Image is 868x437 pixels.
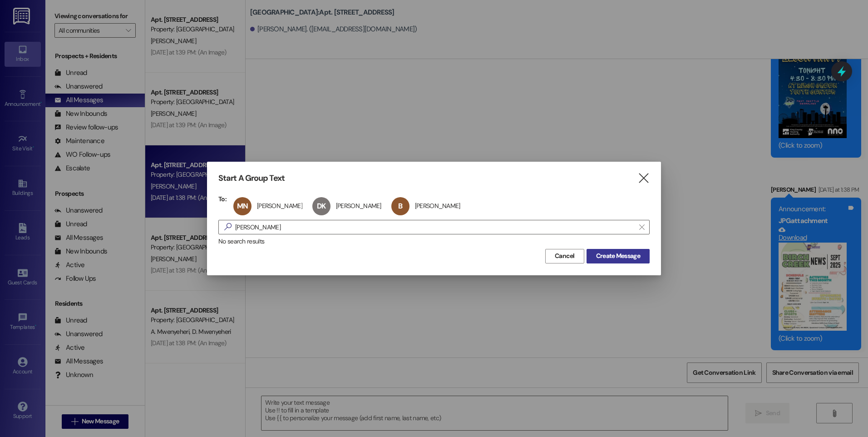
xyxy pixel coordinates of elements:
[317,201,325,211] span: DK
[257,202,302,210] div: [PERSON_NAME]
[545,249,584,263] button: Cancel
[218,237,650,246] div: No search results
[218,173,285,184] h3: Start A Group Text
[398,201,402,211] span: B
[555,251,575,261] span: Cancel
[218,195,227,203] h3: To:
[587,249,650,263] button: Create Message
[237,201,248,211] span: MN
[635,220,649,234] button: Clear text
[415,202,460,210] div: [PERSON_NAME]
[596,251,640,261] span: Create Message
[639,223,644,231] i: 
[235,221,635,233] input: Search for any contact or apartment
[637,174,650,183] i: 
[336,202,381,210] div: [PERSON_NAME]
[221,222,235,232] i: 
